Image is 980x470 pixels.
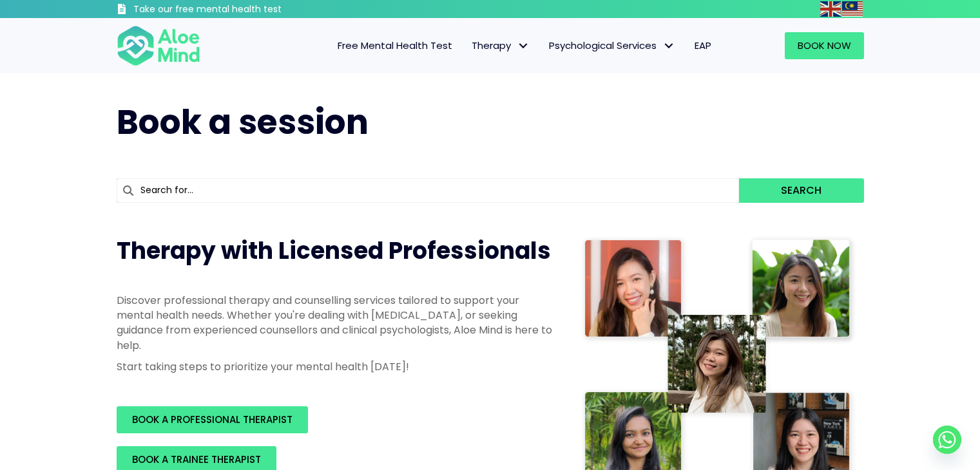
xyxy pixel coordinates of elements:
[117,293,555,353] p: Discover professional therapy and counselling services tailored to support your mental health nee...
[117,234,551,267] span: Therapy with Licensed Professionals
[217,32,721,59] nav: Menu
[328,32,462,59] a: Free Mental Health Test
[785,32,864,59] a: Book Now
[660,37,678,55] span: Psychological Services: submenu
[117,359,555,374] p: Start taking steps to prioritize your mental health [DATE]!
[117,406,308,433] a: BOOK A PROFESSIONAL THERAPIST
[117,99,369,146] span: Book a session
[132,413,293,426] span: BOOK A PROFESSIONAL THERAPIST
[798,39,851,52] span: Book Now
[117,3,351,18] a: Take our free mental health test
[117,178,740,203] input: Search for...
[695,39,711,52] span: EAP
[338,39,452,52] span: Free Mental Health Test
[820,1,842,16] a: English
[842,1,864,16] a: Malay
[539,32,685,59] a: Psychological ServicesPsychological Services: submenu
[472,39,530,52] span: Therapy
[514,37,533,55] span: Therapy: submenu
[820,1,841,17] img: en
[133,3,351,16] h3: Take our free mental health test
[685,32,721,59] a: EAP
[117,24,200,67] img: Aloe mind Logo
[462,32,539,59] a: TherapyTherapy: submenu
[739,178,863,203] button: Search
[842,1,863,17] img: ms
[549,39,675,52] span: Psychological Services
[933,426,961,454] a: Whatsapp
[132,453,261,466] span: BOOK A TRAINEE THERAPIST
